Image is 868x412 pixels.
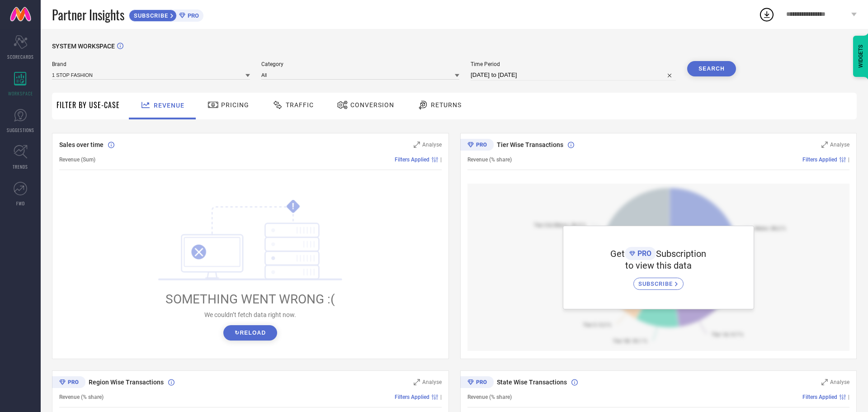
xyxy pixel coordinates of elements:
span: SUBSCRIBE [638,280,675,287]
tspan: ! [292,201,294,212]
span: Sales over time [59,141,104,148]
span: SUBSCRIBE [129,12,170,19]
span: Returns [431,101,462,109]
span: Pricing [221,101,249,109]
span: Filters Applied [802,156,837,163]
svg: Zoom [414,379,420,385]
span: Revenue (% share) [467,394,512,400]
span: Revenue (Sum) [59,156,95,163]
span: Revenue (% share) [59,394,104,400]
span: Get [610,248,625,259]
span: Traffic [286,101,314,109]
svg: Zoom [821,379,828,385]
span: Analyse [830,142,849,148]
span: TRENDS [13,163,28,170]
span: | [848,156,849,163]
span: Analyse [422,379,442,385]
a: SUBSCRIBEPRO [129,7,203,22]
span: Filters Applied [395,394,429,400]
span: SCORECARDS [7,53,34,60]
span: Revenue [154,102,184,109]
span: Brand [52,61,250,67]
span: | [440,156,442,163]
span: Tier Wise Transactions [497,141,563,148]
span: Time Period [471,61,676,67]
span: SOMETHING WENT WRONG :( [165,292,335,307]
div: Premium [52,376,85,390]
button: Search [687,61,736,76]
span: We couldn’t fetch data right now. [204,311,296,318]
span: | [440,394,442,400]
span: FWD [16,200,25,207]
span: Subscription [656,248,706,259]
span: Conversion [350,101,394,109]
span: SYSTEM WORKSPACE [52,43,115,50]
span: to view this data [625,260,692,271]
span: Region Wise Transactions [89,379,164,386]
span: Analyse [422,142,442,148]
span: WORKSPACE [8,90,33,97]
input: Select time period [471,70,676,81]
span: Category [261,61,459,67]
span: Partner Insights [52,5,124,24]
a: SUBSCRIBE [633,271,684,290]
span: State Wise Transactions [497,379,567,386]
button: ↻Reload [223,325,277,341]
svg: Zoom [821,142,828,148]
span: Filters Applied [802,394,837,400]
div: Premium [460,139,494,152]
span: Analyse [830,379,849,385]
svg: Zoom [414,142,420,148]
span: PRO [185,12,199,19]
span: Revenue (% share) [467,156,512,163]
span: PRO [635,249,651,258]
span: | [848,394,849,400]
span: Filter By Use-Case [57,99,120,110]
span: Filters Applied [395,156,429,163]
span: SUGGESTIONS [7,127,34,133]
div: Open download list [759,6,775,23]
div: Premium [460,376,494,390]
